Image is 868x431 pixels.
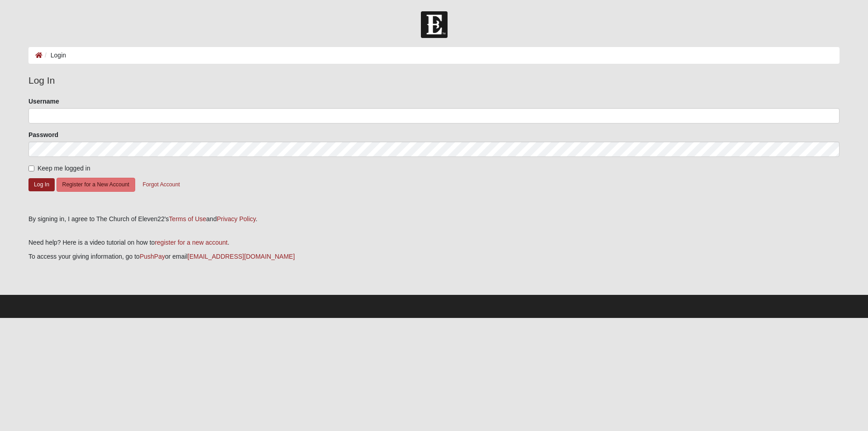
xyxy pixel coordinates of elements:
p: Need help? Here is a video tutorial on how to . [28,238,840,247]
label: Password [28,130,58,139]
label: Username [28,97,59,106]
div: By signing in, I agree to The Church of Eleven22's and . [28,214,840,224]
a: Terms of Use [169,215,206,223]
span: Keep me logged in [38,165,90,172]
a: Privacy Policy [217,215,255,223]
li: Login [42,51,66,60]
a: PushPay [140,253,165,260]
button: Register for a New Account [57,178,135,192]
img: Church of Eleven22 Logo [421,11,448,38]
legend: Log In [28,73,840,88]
a: [EMAIL_ADDRESS][DOMAIN_NAME] [188,253,295,260]
button: Log In [28,178,55,191]
p: To access your giving information, go to or email [28,252,840,261]
button: Forgot Account [137,178,186,192]
input: Keep me logged in [28,166,34,171]
a: register for a new account [155,239,227,246]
